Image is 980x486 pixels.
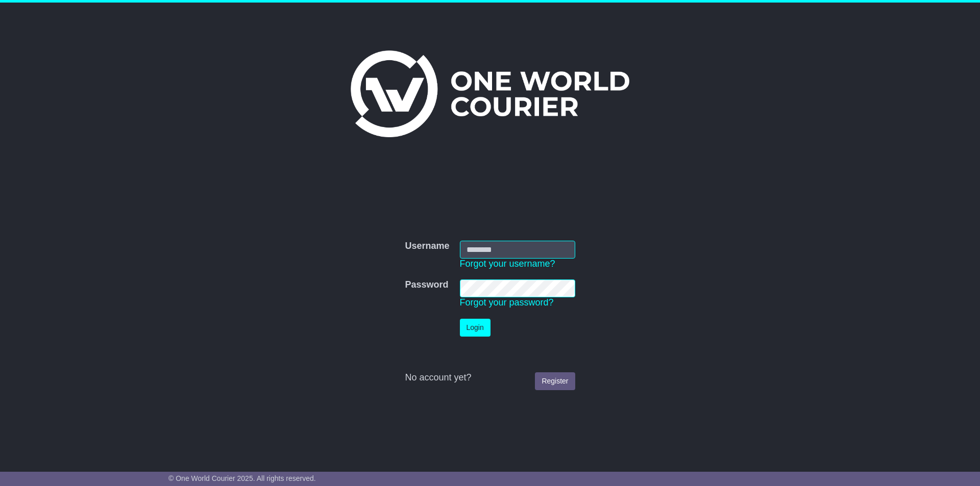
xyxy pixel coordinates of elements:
a: Forgot your username? [460,259,555,269]
img: One World [351,50,629,137]
label: Username [405,241,449,252]
div: No account yet? [405,372,575,383]
a: Register [535,372,575,390]
span: © One World Courier 2025. All rights reserved. [168,474,316,482]
a: Forgot your password? [460,297,554,308]
label: Password [405,279,448,291]
button: Login [460,319,491,337]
